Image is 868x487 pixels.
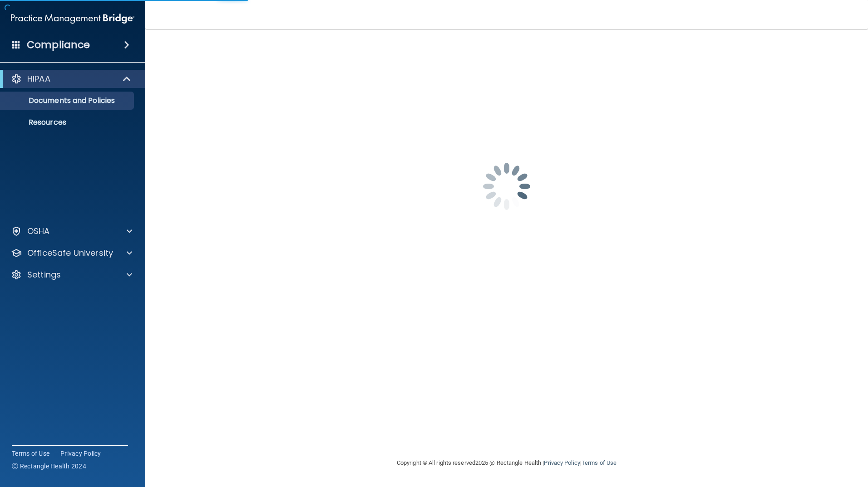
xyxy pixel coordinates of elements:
[461,141,552,232] img: spinner.e123f6fc.gif
[60,449,101,458] a: Privacy Policy
[6,118,130,127] p: Resources
[27,248,113,258] p: OfficeSafe University
[27,269,61,280] p: Settings
[27,226,50,237] p: OSHA
[582,459,616,466] a: Terms of Use
[11,10,134,28] img: PMB logo
[27,73,50,84] p: HIPAA
[711,423,857,459] iframe: Drift Widget Chat Controller
[12,449,49,458] a: Terms of Use
[6,96,130,105] p: Documents and Policies
[11,73,132,84] a: HIPAA
[27,39,90,51] h4: Compliance
[11,269,132,280] a: Settings
[544,459,580,466] a: Privacy Policy
[11,226,132,237] a: OSHA
[341,448,672,477] div: Copyright © All rights reserved 2025 @ Rectangle Health | |
[12,462,86,471] span: Ⓒ Rectangle Health 2024
[11,248,132,258] a: OfficeSafe University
